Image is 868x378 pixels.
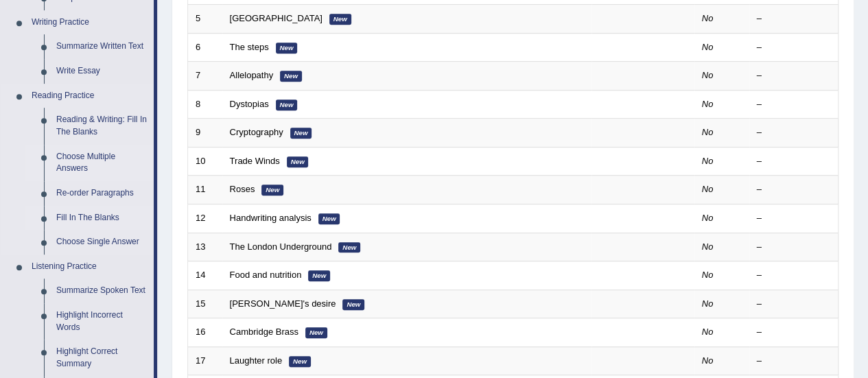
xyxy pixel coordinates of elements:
[50,108,154,144] a: Reading & Writing: Fill In The Blanks
[329,14,351,25] em: New
[25,10,154,35] a: Writing Practice
[757,326,831,339] div: –
[230,99,269,109] a: Dystopias
[188,33,222,62] td: 6
[25,255,154,279] a: Listening Practice
[702,355,714,366] em: No
[702,327,714,337] em: No
[318,213,340,224] em: New
[276,99,298,110] em: New
[50,279,154,303] a: Summarize Spoken Text
[50,181,154,206] a: Re-order Paragraphs
[702,213,714,223] em: No
[230,327,298,337] a: Cambridge Brass
[289,356,311,367] em: New
[276,43,298,54] em: New
[757,212,831,225] div: –
[50,303,154,340] a: Highlight Incorrect Words
[50,230,154,255] a: Choose Single Answer
[188,346,222,375] td: 17
[188,176,222,204] td: 11
[702,70,714,80] em: No
[230,13,322,23] a: [GEOGRAPHIC_DATA]
[702,42,714,52] em: No
[188,62,222,91] td: 7
[757,355,831,368] div: –
[188,318,222,347] td: 16
[50,206,154,231] a: Fill In The Blanks
[230,213,312,223] a: Handwriting analysis
[50,145,154,181] a: Choose Multiple Answers
[702,13,714,23] em: No
[702,99,714,109] em: No
[230,298,336,309] a: [PERSON_NAME]'s desire
[702,298,714,309] em: No
[188,261,222,290] td: 14
[702,270,714,280] em: No
[188,5,222,34] td: 5
[25,84,154,108] a: Reading Practice
[230,42,269,52] a: The steps
[757,98,831,111] div: –
[757,41,831,54] div: –
[230,127,283,137] a: Cryptography
[702,241,714,252] em: No
[338,242,360,253] em: New
[305,327,327,338] em: New
[188,290,222,318] td: 15
[230,184,255,194] a: Roses
[230,241,332,252] a: The London Underground
[50,34,154,59] a: Summarize Written Text
[188,119,222,147] td: 9
[188,147,222,176] td: 10
[50,340,154,376] a: Highlight Correct Summary
[188,233,222,261] td: 13
[50,59,154,84] a: Write Essay
[290,128,312,139] em: New
[342,299,364,310] em: New
[757,69,831,82] div: –
[757,241,831,254] div: –
[757,269,831,282] div: –
[757,126,831,139] div: –
[287,156,309,167] em: New
[230,156,280,166] a: Trade Winds
[757,298,831,311] div: –
[230,355,283,366] a: Laughter role
[230,270,302,280] a: Food and nutrition
[757,12,831,25] div: –
[757,183,831,196] div: –
[702,184,714,194] em: No
[261,185,283,196] em: New
[188,90,222,119] td: 8
[230,70,274,80] a: Allelopathy
[757,155,831,168] div: –
[308,270,330,281] em: New
[702,127,714,137] em: No
[188,204,222,233] td: 12
[280,71,302,82] em: New
[702,156,714,166] em: No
